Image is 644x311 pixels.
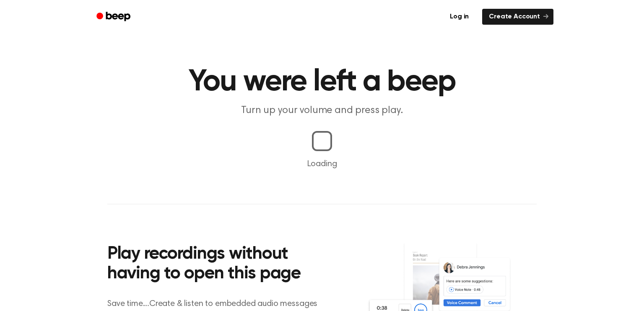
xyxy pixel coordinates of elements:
[107,244,333,284] h2: Play recordings without having to open this page
[10,158,634,170] p: Loading
[161,104,483,118] p: Turn up your volume and press play.
[482,9,553,25] a: Create Account
[91,9,138,25] a: Beep
[107,67,537,97] h1: You were left a beep
[441,7,477,26] a: Log in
